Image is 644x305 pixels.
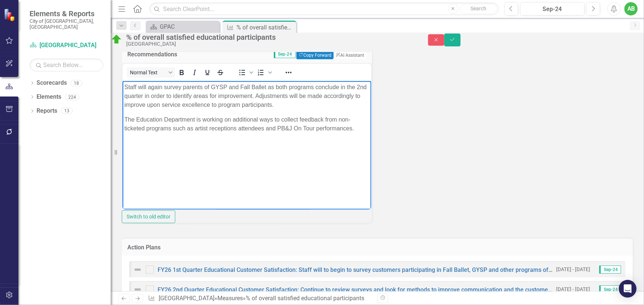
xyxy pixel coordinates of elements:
img: Not Defined [133,285,142,294]
button: Bold [175,67,188,78]
div: % of overall satisfied educational participants [246,295,364,302]
iframe: Rich Text Area [123,81,371,210]
div: Numbered list [255,67,273,78]
a: GPAC [148,22,218,31]
div: % of overall satisfied educational participants [126,33,413,41]
span: Sep-24 [599,266,621,274]
input: Search Below... [30,59,103,71]
div: Open Intercom Messenger [619,280,637,298]
button: AI Assistant [334,52,366,59]
a: Elements [37,93,61,101]
button: Italic [188,67,201,78]
a: Scorecards [37,79,67,87]
a: [GEOGRAPHIC_DATA] [159,295,214,302]
div: [GEOGRAPHIC_DATA] [126,41,413,47]
div: » » [148,294,372,303]
span: Search [471,6,486,11]
button: Block Normal Text [127,67,175,78]
a: Reports [37,107,57,115]
span: Sep-24 [599,285,621,294]
img: Not Defined [133,265,142,274]
div: % of overall satisfied educational participants [237,23,295,32]
img: ClearPoint Strategy [3,8,17,21]
button: Strikethrough [214,67,227,78]
span: Elements & Reports [30,9,103,18]
div: GPAC [160,22,218,31]
a: Measures [217,295,243,302]
button: Search [460,4,497,14]
div: Bullet list [236,67,254,78]
div: Sep-24 [523,5,582,14]
span: Sep-24 [274,50,296,58]
input: Search ClearPoint... [149,3,499,15]
h3: Recommendations [127,51,211,58]
button: AB [624,2,638,15]
div: 13 [61,108,73,114]
a: [GEOGRAPHIC_DATA] [30,41,103,50]
span: Normal Text [130,70,166,76]
small: City of [GEOGRAPHIC_DATA], [GEOGRAPHIC_DATA] [30,18,103,30]
button: Switch to old editor [122,210,175,223]
h3: Action Plans [127,244,627,251]
img: On Target [111,34,123,45]
button: Sep-24 [520,2,585,15]
button: Copy Forward [296,51,334,59]
small: [DATE] - [DATE] [556,286,590,293]
small: [DATE] - [DATE] [556,266,590,273]
div: 224 [65,94,79,100]
button: Reveal or hide additional toolbar items [282,67,295,78]
button: Underline [201,67,214,78]
div: 18 [70,80,82,86]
